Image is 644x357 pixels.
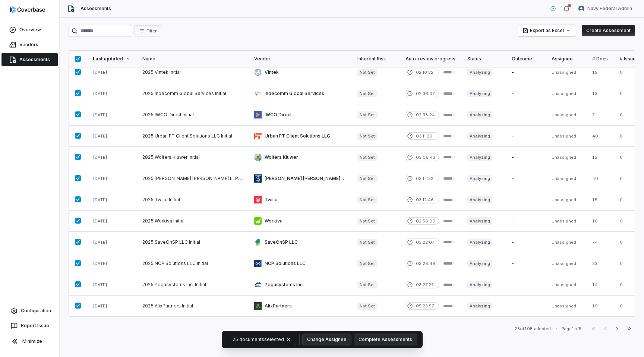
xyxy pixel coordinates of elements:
[10,6,45,13] img: logo-D7KZi-bG.svg
[506,253,546,274] td: -
[506,189,546,211] td: -
[555,326,557,331] div: •
[506,147,546,168] td: -
[506,62,546,83] td: -
[146,28,157,34] span: Filter
[574,3,637,14] button: Navy Federal Admin avatarNavy Federal Admin
[515,326,551,332] div: 25 of 105 selected
[587,6,632,12] span: Navy Federal Admin
[357,56,394,62] div: Inherent Risk
[578,6,584,12] img: Navy Federal Admin avatar
[3,334,56,349] button: Minimize
[3,304,56,317] a: Configuration
[354,334,417,345] button: Complete Assessments
[467,56,500,62] div: Status
[506,83,546,104] td: -
[506,211,546,232] td: -
[582,25,635,36] button: Create Assessment
[592,56,608,62] div: # Docs
[134,25,161,37] button: Filter
[512,56,540,62] div: Outcome
[1,23,58,37] a: Overview
[93,56,130,62] div: Last updated
[254,56,345,62] div: Vendor
[518,25,576,36] button: Export as Excel
[1,53,58,66] a: Assessments
[506,104,546,126] td: -
[3,319,56,332] button: Report Issue
[506,232,546,253] td: -
[80,6,111,12] span: Assessments
[506,274,546,296] td: -
[142,56,242,62] div: Name
[405,56,455,62] div: Auto-review progress
[506,126,546,147] td: -
[506,296,546,317] td: -
[506,168,546,189] td: -
[303,334,351,345] button: Change Assignee
[562,326,581,332] div: Page 1 of 5
[620,56,638,62] div: # Issues
[228,334,296,345] button: 25 documentsselected
[552,56,580,62] div: Assignee
[233,337,284,342] span: 25 documents selected
[1,38,58,51] a: Vendors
